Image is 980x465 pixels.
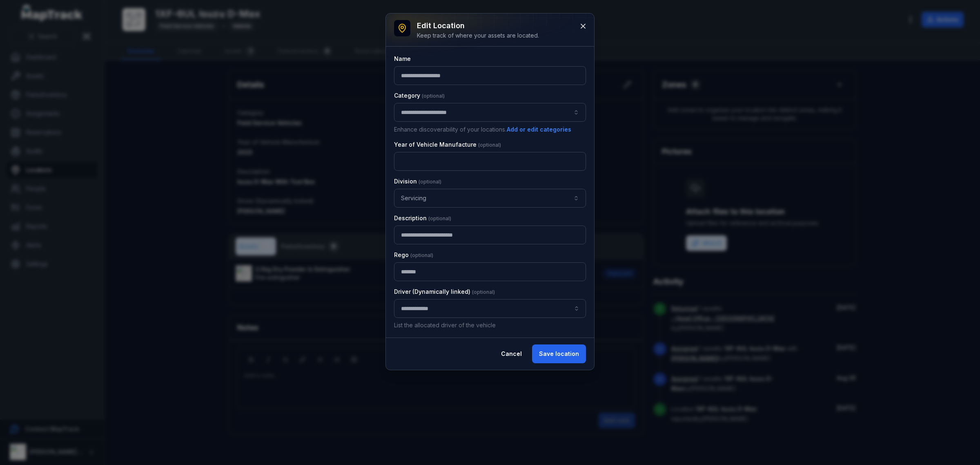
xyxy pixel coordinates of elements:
label: Rego [394,251,433,259]
h3: Edit location [417,20,539,31]
p: List the allocated driver of the vehicle [394,321,586,329]
button: Save location [532,344,586,363]
p: Enhance discoverability of your locations. [394,125,586,134]
button: Cancel [494,344,529,363]
label: Driver (Dynamically linked) [394,288,495,296]
button: Add or edit categories [506,125,572,134]
label: Category [394,92,445,100]
label: Description [394,214,451,222]
div: Keep track of where your assets are located. [417,31,539,40]
label: Year of Vehicle Manufacture [394,141,501,149]
button: Servicing [394,189,586,208]
label: Name [394,55,411,63]
label: Division [394,177,441,186]
input: location-edit:cf[d6683de5-f620-451f-9d8c-49da64e7b9fb]-label [394,299,586,318]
